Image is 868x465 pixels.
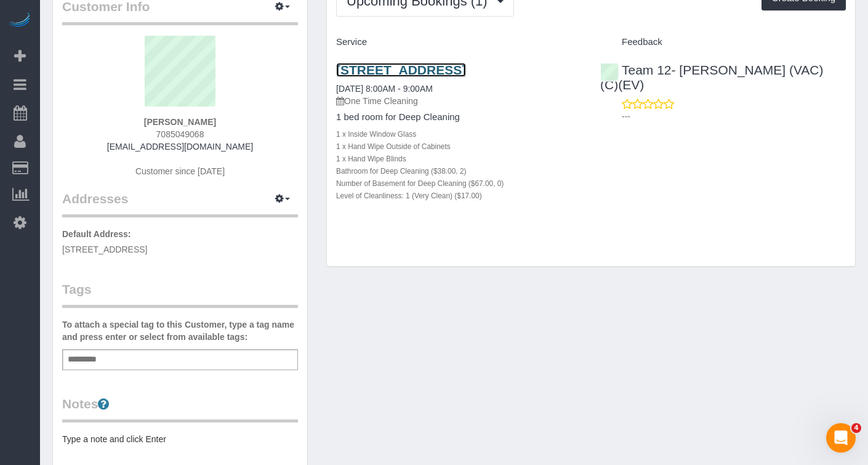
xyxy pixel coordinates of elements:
[62,245,147,254] span: [STREET_ADDRESS]
[336,130,416,139] small: 1 x Inside Window Glass
[336,63,466,77] a: [STREET_ADDRESS]
[144,117,216,127] strong: [PERSON_NAME]
[7,12,32,30] img: Automaid Logo
[336,84,433,94] a: [DATE] 8:00AM - 9:00AM
[336,112,582,123] h4: 1 bed room for Deep Cleaning
[600,37,846,47] h4: Feedback
[336,167,467,176] small: Bathroom for Deep Cleaning ($38.00, 2)
[62,280,298,308] legend: Tags
[851,423,861,433] span: 4
[336,95,582,107] p: One Time Cleaning
[62,228,131,240] label: Default Address:
[336,155,406,163] small: 1 x Hand Wipe Blinds
[826,423,856,453] iframe: Intercom live chat
[336,179,504,188] small: Number of Basement for Deep Cleaning ($67.00, 0)
[135,166,225,176] span: Customer since [DATE]
[62,433,298,445] pre: Type a note and click Enter
[336,192,482,200] small: Level of Cleanliness: 1 (Very Clean) ($17.00)
[600,63,824,92] a: Team 12- [PERSON_NAME] (VAC)(C)(EV)
[336,142,451,151] small: 1 x Hand Wipe Outside of Cabinets
[107,142,253,152] a: [EMAIL_ADDRESS][DOMAIN_NAME]
[62,395,298,423] legend: Notes
[622,110,846,123] p: ---
[156,129,204,139] span: 7085049068
[62,318,298,343] label: To attach a special tag to this Customer, type a tag name and press enter or select from availabl...
[336,37,582,47] h4: Service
